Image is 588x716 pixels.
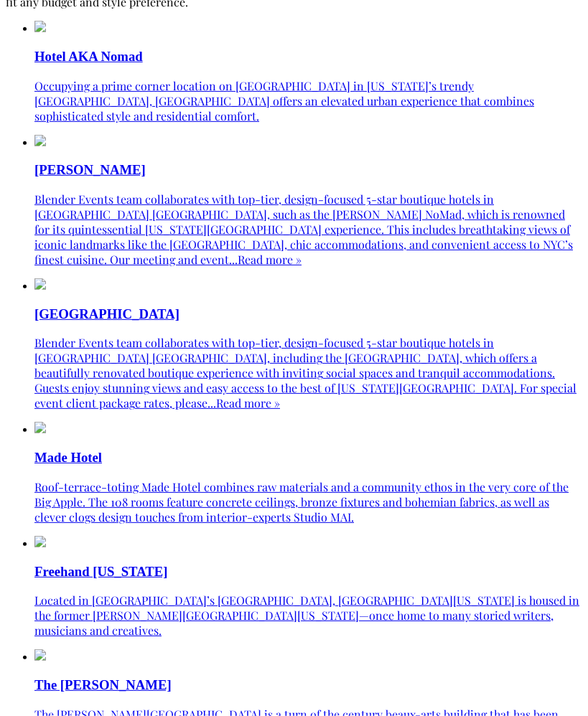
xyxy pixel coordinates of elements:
[34,450,582,466] h3: Made Hotel
[34,593,582,638] p: Located in [GEOGRAPHIC_DATA]’s [GEOGRAPHIC_DATA], [GEOGRAPHIC_DATA][US_STATE] is housed in the fo...
[216,395,280,410] a: Read more »
[34,306,582,322] h3: [GEOGRAPHIC_DATA]
[34,537,582,638] a: Freehand [US_STATE]Located in [GEOGRAPHIC_DATA]’s [GEOGRAPHIC_DATA], [GEOGRAPHIC_DATA][US_STATE] ...
[34,136,582,179] a: [PERSON_NAME]
[34,564,582,580] h3: Freehand [US_STATE]
[34,649,46,661] img: thened-room-1300x867.jpg
[34,423,582,524] a: Made HotelRoof-terrace-toting Made Hotel combines raw materials and a community ethos in the very...
[34,135,46,146] img: 20220901_NoMad_Rooms_KingSky_2801_Main-1300x867.jpg
[34,162,582,178] h3: [PERSON_NAME]
[34,49,582,65] h3: Hotel AKA Nomad
[34,22,582,123] a: Hotel AKA NomadOccupying a prime corner location on [GEOGRAPHIC_DATA] in [US_STATE]’s trendy [GEO...
[34,335,577,410] a: Blender Events team collaborates with top-tier, design-focused 5-star boutique hotels in [GEOGRAP...
[34,479,582,524] p: Roof-terrace-toting Made Hotel combines raw materials and a community ethos in the very core of t...
[34,278,46,290] img: LGAJP_P048_Hotel_Exterior-1300x866.jpg
[34,422,46,433] img: madelobby-1300x867.jpg
[34,78,582,123] p: Occupying a prime corner location on [GEOGRAPHIC_DATA] in [US_STATE]’s trendy [GEOGRAPHIC_DATA], ...
[34,536,46,547] img: Corner-King-1300x866.jpg
[238,252,302,267] a: Read more »
[34,21,46,32] img: AKA_NoMad_EmpireStateSuite_Terrace_LivingRoom_1-1300x1040.jpg
[34,677,582,693] h3: The [PERSON_NAME]
[34,192,573,267] a: Blender Events team collaborates with top-tier, design-focused 5-star boutique hotels in [GEOGRAP...
[34,280,582,322] a: [GEOGRAPHIC_DATA]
